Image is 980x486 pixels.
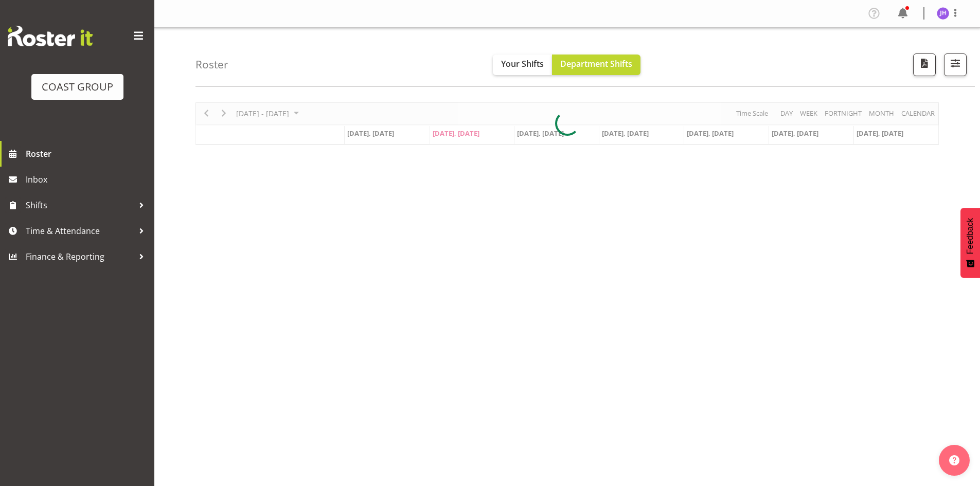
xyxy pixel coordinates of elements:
[560,58,632,69] span: Department Shifts
[26,146,149,161] span: Roster
[949,455,959,465] img: help-xxl-2.png
[26,172,149,187] span: Inbox
[26,223,134,239] span: Time & Attendance
[8,26,93,46] img: Rosterit website logo
[26,249,134,264] span: Finance & Reporting
[960,208,980,278] button: Feedback - Show survey
[195,59,228,70] h4: Roster
[26,197,134,213] span: Shifts
[493,55,552,75] button: Your Shifts
[913,53,936,76] button: Download a PDF of the roster according to the set date range.
[501,58,544,69] span: Your Shifts
[42,79,113,95] div: COAST GROUP
[966,218,975,254] span: Feedback
[937,7,949,20] img: jeremy-hogan1166.jpg
[552,55,640,75] button: Department Shifts
[944,53,967,76] button: Filter Shifts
